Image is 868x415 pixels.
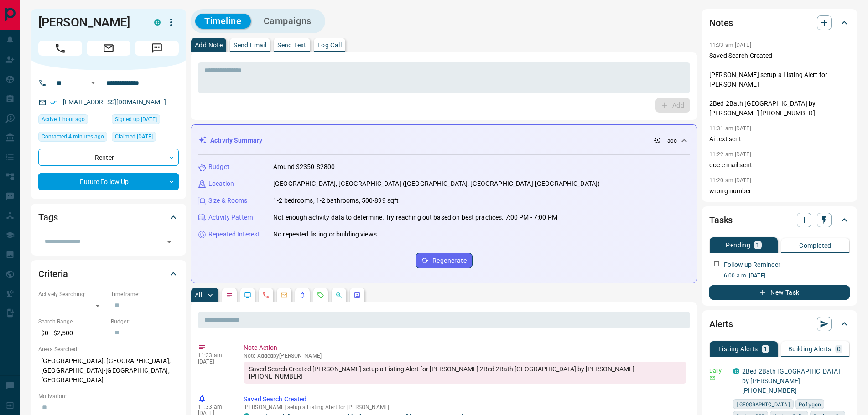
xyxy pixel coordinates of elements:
p: Ai text sent [709,134,850,144]
p: wrong number [709,186,850,196]
div: condos.ca [733,368,739,374]
p: 11:22 am [DATE] [709,151,751,158]
svg: Notes [226,292,233,299]
div: Renter [38,149,179,166]
div: Activity Summary-- ago [198,132,690,149]
p: Timeframe: [111,290,179,298]
svg: Calls [262,292,270,299]
span: Call [38,41,82,56]
span: Polygon [799,400,821,409]
p: -- ago [663,137,677,145]
div: Sat Nov 04 2023 [112,114,179,127]
svg: Email Verified [50,99,57,106]
p: Add Note [195,42,223,48]
button: Timeline [195,14,251,29]
a: 2Bed 2Bath [GEOGRAPHIC_DATA] by [PERSON_NAME] [PHONE_NUMBER] [742,368,840,394]
p: Saved Search Created [244,395,686,404]
p: Actively Searching: [38,290,106,298]
svg: Agent Actions [353,292,361,299]
p: [GEOGRAPHIC_DATA], [GEOGRAPHIC_DATA], [GEOGRAPHIC_DATA]-[GEOGRAPHIC_DATA], [GEOGRAPHIC_DATA] [38,354,179,388]
h1: [PERSON_NAME] [38,15,140,30]
p: 1 [764,346,767,352]
p: Note Action [244,343,686,353]
p: Note Added by [PERSON_NAME] [244,353,686,359]
div: Sat Nov 04 2023 [112,132,179,144]
div: Future Follow Up [38,173,179,190]
p: Search Range: [38,318,106,326]
a: [EMAIL_ADDRESS][DOMAIN_NAME] [63,98,166,106]
div: condos.ca [154,19,161,26]
p: 11:33 am [198,352,230,359]
div: Tasks [709,209,850,231]
div: Tags [38,206,179,228]
p: 0 [837,346,841,352]
span: Active 1 hour ago [42,115,85,124]
h2: Alerts [709,317,733,331]
p: 11:33 am [DATE] [709,42,751,48]
div: Wed Oct 15 2025 [38,132,107,144]
svg: Requests [317,292,324,299]
div: Saved Search Created [PERSON_NAME] setup a Listing Alert for [PERSON_NAME] 2Bed 2Bath [GEOGRAPHIC... [244,362,686,384]
p: No repeated listing or building views [273,230,377,239]
p: Budget: [111,318,179,326]
div: Criteria [38,263,179,285]
span: Message [135,41,179,56]
p: Activity Pattern [208,213,253,222]
p: Location [208,179,234,189]
h2: Notes [709,15,733,30]
span: [GEOGRAPHIC_DATA] [736,400,790,409]
p: Building Alerts [788,346,832,352]
p: All [195,292,202,298]
p: 6:00 a.m. [DATE] [724,272,850,280]
span: Email [87,41,130,56]
p: [DATE] [198,359,230,365]
h2: Criteria [38,266,68,281]
p: 11:20 am [DATE] [709,177,751,184]
p: [PERSON_NAME] setup a Listing Alert for [PERSON_NAME] [244,404,686,410]
p: 11:33 am [198,404,230,410]
svg: Lead Browsing Activity [244,292,251,299]
p: 1 [756,242,759,248]
span: Claimed [DATE] [115,132,153,141]
p: Budget [208,162,229,172]
button: Open [163,236,176,248]
span: Signed up [DATE] [115,115,157,124]
svg: Listing Alerts [299,292,306,299]
p: [GEOGRAPHIC_DATA], [GEOGRAPHIC_DATA] ([GEOGRAPHIC_DATA], [GEOGRAPHIC_DATA]-[GEOGRAPHIC_DATA]) [273,179,600,189]
p: Pending [726,242,750,248]
span: Contacted 4 minutes ago [42,132,104,141]
p: Activity Summary [210,136,262,145]
p: Not enough activity data to determine. Try reaching out based on best practices. 7:00 PM - 7:00 PM [273,213,557,222]
h2: Tags [38,210,57,225]
div: Notes [709,12,850,34]
p: Motivation: [38,392,179,400]
p: Send Text [277,42,307,48]
h2: Tasks [709,213,733,227]
p: Send Email [234,42,266,48]
p: Log Call [317,42,342,48]
div: Alerts [709,313,850,335]
svg: Email [709,375,716,381]
p: doc e mail sent [709,160,850,170]
p: Listing Alerts [718,346,758,352]
p: Completed [799,242,832,249]
button: Campaigns [255,14,321,29]
p: Around $2350-$2800 [273,162,335,172]
svg: Opportunities [335,292,343,299]
p: Daily [709,367,728,375]
p: 11:31 am [DATE] [709,125,751,132]
svg: Emails [281,292,288,299]
button: Open [88,77,99,88]
p: 1-2 bedrooms, 1-2 bathrooms, 500-899 sqft [273,196,399,205]
button: Regenerate [416,253,473,268]
p: Saved Search Created [PERSON_NAME] setup a Listing Alert for [PERSON_NAME] 2Bed 2Bath [GEOGRAPHIC... [709,51,850,118]
p: Follow up Reminder [724,260,780,270]
p: $0 - $2,500 [38,326,106,341]
div: Wed Oct 15 2025 [38,114,107,127]
p: Repeated Interest [208,230,260,239]
p: Areas Searched: [38,345,179,354]
p: Size & Rooms [208,196,248,205]
button: New Task [709,285,850,300]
